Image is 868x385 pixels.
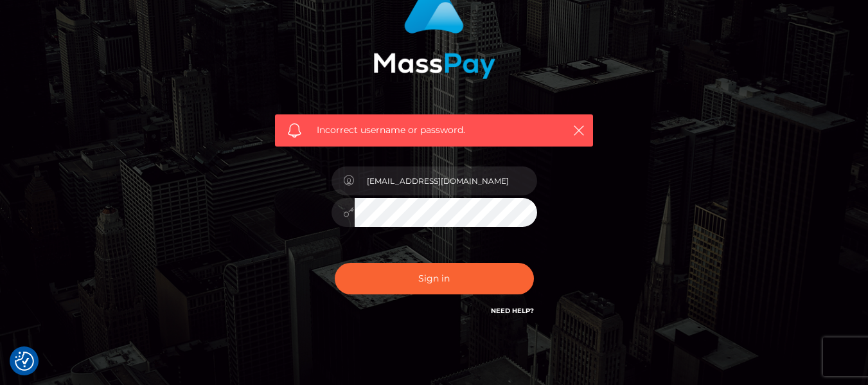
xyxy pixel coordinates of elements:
[491,307,534,315] a: Need Help?
[335,263,534,294] button: Sign in
[317,123,551,137] span: Incorrect username or password.
[15,352,34,371] img: Revisit consent button
[355,166,537,195] input: Username...
[15,352,34,371] button: Consent Preferences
